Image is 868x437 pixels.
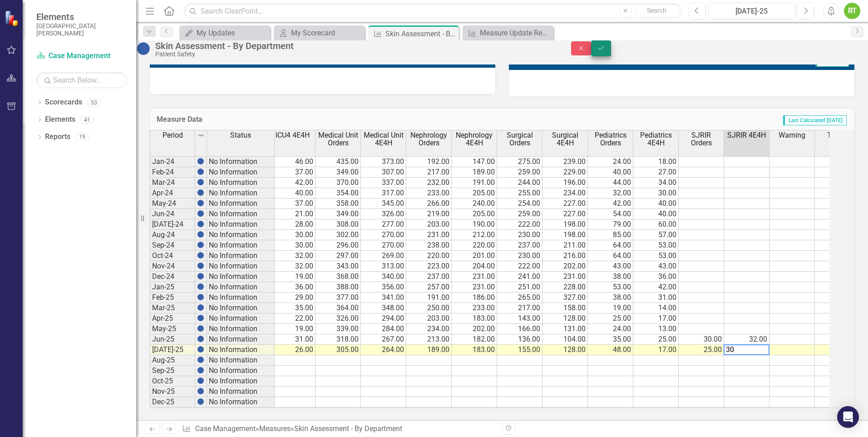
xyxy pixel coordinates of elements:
img: BgCOk07PiH71IgAAAABJRU5ErkJggg== [197,293,204,301]
td: 388.00 [316,282,361,293]
td: 60.00 [633,219,679,230]
div: My Scorecard [291,27,362,39]
div: RT [844,3,860,19]
img: BgCOk07PiH71IgAAAABJRU5ErkJggg== [197,398,204,405]
td: No Information [207,199,275,209]
img: BgCOk07PiH71IgAAAABJRU5ErkJggg== [197,377,204,384]
small: [GEOGRAPHIC_DATA][PERSON_NAME] [36,22,127,37]
span: Nephrology Orders [408,131,449,147]
td: 24.00 [588,324,633,334]
td: 79.00 [588,219,633,230]
td: 231.00 [452,282,497,293]
td: 64.00 [588,251,633,261]
td: 31.00 [270,334,316,345]
td: 234.00 [542,188,588,199]
td: 219.00 [406,209,452,219]
td: 30.00 [633,188,679,199]
td: 54.00 [588,209,633,219]
td: 229.00 [542,167,588,178]
span: Elements [36,11,127,22]
img: BgCOk07PiH71IgAAAABJRU5ErkJggg== [197,387,204,395]
td: 30.00 [270,230,316,240]
img: BgCOk07PiH71IgAAAABJRU5ErkJggg== [197,356,204,363]
td: No Information [207,313,275,324]
td: 250.00 [406,303,452,313]
td: 24.00 [588,156,633,167]
td: 131.00 [542,324,588,334]
td: 43.00 [588,261,633,272]
td: Sep-25 [150,366,195,376]
td: 204.00 [452,261,497,272]
div: [DATE]-25 [711,6,792,17]
td: 143.00 [497,313,542,324]
span: Pediatrics Orders [590,131,631,147]
div: Measure Update Report [480,27,551,39]
td: May-24 [150,199,195,209]
td: 128.00 [542,313,588,324]
td: 241.00 [497,272,542,282]
td: 158.00 [542,303,588,313]
td: 220.00 [406,251,452,261]
td: No Information [207,303,275,313]
span: Warning [779,131,805,139]
td: 17.00 [633,345,679,355]
td: Nov-25 [150,387,195,397]
img: BgCOk07PiH71IgAAAABJRU5ErkJggg== [197,210,204,217]
td: 240.00 [452,199,497,209]
td: 147.00 [452,156,497,167]
td: No Information [207,167,275,178]
td: 259.00 [497,209,542,219]
td: 269.00 [361,251,406,261]
td: Mar-25 [150,303,195,313]
td: 42.00 [270,178,316,188]
td: 230.00 [497,251,542,261]
td: 267.00 [361,334,406,345]
td: 37.00 [270,199,316,209]
td: May-25 [150,324,195,334]
td: 36.00 [633,272,679,282]
td: 19.00 [270,272,316,282]
td: 32.00 [588,188,633,199]
td: 44.00 [588,178,633,188]
td: 234.00 [406,324,452,334]
td: 308.00 [316,219,361,230]
td: 19.00 [270,324,316,334]
td: No Information [207,219,275,230]
td: No Information [207,178,275,188]
span: Nephrology 4E4H [454,131,495,147]
td: 202.00 [542,261,588,272]
td: 30.00 [679,334,724,345]
td: No Information [207,345,275,355]
a: My Scorecard [276,27,362,39]
td: Jan-25 [150,282,195,293]
td: 32.00 [270,261,316,272]
img: BgCOk07PiH71IgAAAABJRU5ErkJggg== [197,283,204,290]
td: 257.00 [406,282,452,293]
img: No Information [136,41,151,56]
td: 128.00 [542,345,588,355]
td: 136.00 [497,334,542,345]
td: 251.00 [497,282,542,293]
td: 220.00 [452,240,497,251]
input: Search Below... [36,72,127,88]
td: Oct-25 [150,376,195,387]
td: 57.00 [633,230,679,240]
td: 42.00 [633,282,679,293]
div: Skin Assessment - By Department [385,28,457,40]
td: 255.00 [497,188,542,199]
a: Measure Update Report [465,27,551,39]
span: Target [827,131,848,139]
img: BgCOk07PiH71IgAAAABJRU5ErkJggg== [197,220,204,228]
td: 21.00 [270,209,316,219]
td: No Information [207,355,275,366]
div: 53 [87,99,101,106]
td: [DATE]-24 [150,219,195,230]
td: 25.00 [633,334,679,345]
td: 17.00 [633,313,679,324]
td: 40.00 [588,167,633,178]
img: BgCOk07PiH71IgAAAABJRU5ErkJggg== [197,241,204,248]
td: 64.00 [588,240,633,251]
td: 270.00 [361,230,406,240]
td: No Information [207,272,275,282]
td: 36.00 [270,282,316,293]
